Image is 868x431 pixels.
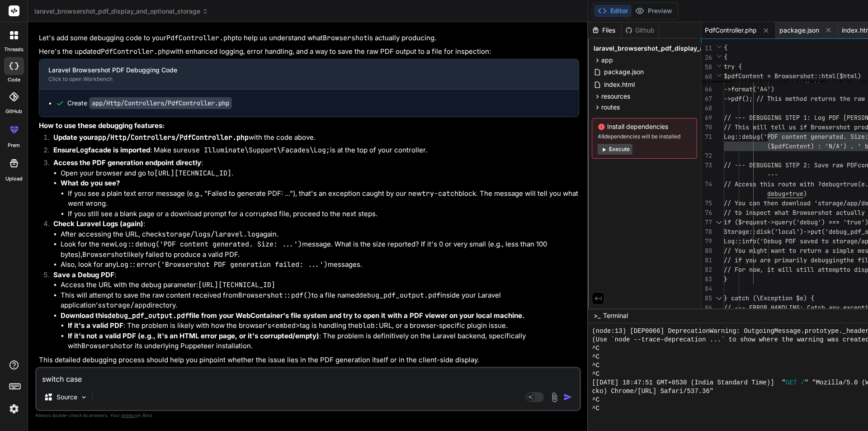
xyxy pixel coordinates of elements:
div: 74 [701,180,712,189]
label: GitHub [5,108,22,115]
span: routes [601,103,620,112]
span: ) [803,189,807,198]
code: storage/app [102,301,146,310]
code: blob: [359,321,379,330]
div: 69 [701,113,712,123]
span: 26 [701,53,712,62]
span: ^C [592,404,599,413]
code: debug_pdf_output.pdf [108,311,189,320]
label: code [8,76,20,84]
div: 85 [701,294,712,303]
span: ->pdf(); // This method returns th [724,95,847,103]
div: 73 [701,161,712,170]
p: : [53,219,579,229]
div: 66 [701,85,712,94]
code: Browsershot [82,250,127,259]
span: ^C [592,361,599,370]
span: Log::info('Debug PDF saved to stor [724,237,847,245]
p: with the code above. [53,133,579,143]
div: 84 [701,284,712,294]
span: ^C [592,396,599,404]
span: ^C [592,370,599,379]
span: } [724,275,727,283]
span: Storage::disk('local')->put('debug [724,227,847,236]
label: Upload [5,175,23,183]
p: Here's the updated with enhanced logging, error handling, and a way to save the raw PDF output to... [39,47,579,57]
label: prem [8,142,20,149]
div: 71 [701,132,712,142]
strong: Update your [53,133,249,142]
span: // if you are primarily debugging [724,256,843,264]
code: use Illuminate\Support\Facades\Log; [188,146,330,155]
li: Look for the new message. What is the size reported? If it's 0 or very small (e.g., less than 100... [61,239,579,260]
code: debug_pdf_output.pdf [359,291,440,300]
p: Let's add some debugging code to your to help us understand what is actually producing. [39,33,579,43]
div: 72 [701,151,712,161]
div: 78 [701,227,712,237]
li: Open your browser and go to . [61,168,579,179]
span: index.html [603,79,636,90]
strong: Ensure facade is imported [53,146,150,154]
div: Laravel Browsershot PDF Debugging Code [48,66,555,75]
code: Log::error('Browsershot PDF generation failed: ...') [116,260,328,269]
div: 75 [701,199,712,208]
li: If you still see a blank page or a download prompt for a corrupted file, proceed to the next steps. [68,209,579,219]
span: Install dependencies [598,122,691,131]
span: cko) Chrome/[URL] Safari/537.36" [592,387,713,396]
span: laravel_browsershot_pdf_display_and_optional_storage [34,7,208,16]
button: Laravel Browsershot PDF Debugging CodeClick to open Workbench [39,59,564,89]
img: attachment [549,392,560,403]
strong: How to use these debugging features: [39,121,165,130]
div: 70 [701,123,712,132]
span: // --- ERROR HANDLING: Catch any excep [724,303,861,312]
span: --- [767,171,778,179]
span: 58 [701,62,712,72]
span: } catch (\Exception $e) { [724,294,814,302]
div: 82 [701,265,712,275]
code: storage/logs/laravel.log [162,230,259,239]
span: // to inspect what Browsershot actuall [724,208,861,217]
div: 83 [701,275,712,284]
span: 11 [701,43,712,53]
div: Create [67,99,232,108]
span: // For now, it will still attempt [724,265,843,274]
img: icon [563,393,572,402]
div: 79 [701,237,712,246]
strong: If it's a valid PDF [68,321,123,330]
span: package.json [603,66,645,77]
span: { [724,43,727,52]
p: : [53,158,579,168]
li: After accessing the URL, check again. [61,229,579,240]
span: ^C [592,353,599,361]
li: : The problem is likely with how the browser's tag is handling the URL, or a browser-specific plu... [68,321,579,331]
strong: Access the PDF generation endpoint directly [53,158,201,167]
div: 81 [701,256,712,265]
span: try { [724,62,742,71]
code: Browsershot [81,341,126,350]
span: $pdfContent = Browsershot::html($html) [724,72,861,80]
span: GET [786,379,797,387]
span: if ($request->query('debug') === 'true [724,218,861,226]
span: 60 [701,72,712,81]
code: try-catch [422,189,458,198]
strong: Save a Debug PDF [53,270,114,279]
div: 76 [701,208,712,218]
div: 77 [701,218,712,227]
span: ^C [592,344,599,353]
button: Execute [598,144,632,155]
li: If you see a plain text error message (e.g., "Failed to generate PDF: ..."), that's an exception ... [68,189,579,209]
code: PdfController.php [101,47,170,56]
span: package.json [779,26,819,35]
code: app/Http/Controllers/PdfController.php [94,133,249,142]
span: Terminal [603,311,628,320]
button: Preview [632,5,676,17]
code: Log::debug('PDF content generated. Size: ...') [115,240,302,249]
div: 67 [701,94,712,104]
label: threads [4,46,24,53]
div: Github [622,26,659,35]
code: [URL][TECHNICAL_ID] [198,280,275,289]
textarea: switch case [37,368,580,384]
span: debug=true [767,189,803,198]
code: app/Http/Controllers/PdfController.php [89,97,232,109]
code: <embed> [271,321,300,330]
